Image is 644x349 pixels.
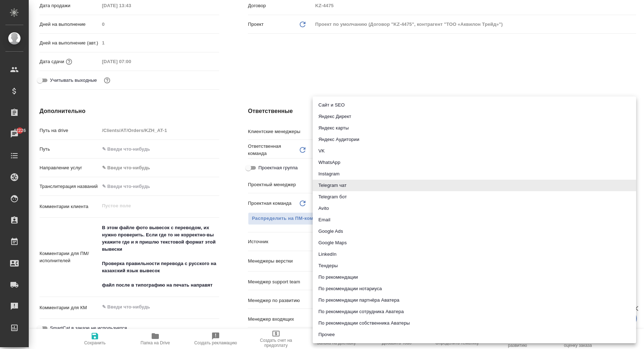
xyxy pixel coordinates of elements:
li: По рекомендации нотариуса [313,283,636,294]
li: По рекомендации собственника Аватеры [313,317,636,329]
li: Telegram чат [313,180,636,191]
li: VK [313,145,636,157]
li: Instagram [313,168,636,180]
li: Тендеры [313,260,636,272]
li: Google Ads [313,226,636,237]
li: Прочее [313,329,636,340]
li: Telegram бот [313,191,636,203]
li: Яндекс Директ [313,111,636,122]
li: Avito [313,203,636,214]
li: WhatsApp [313,157,636,168]
li: Google Maps [313,237,636,249]
li: По рекомендации партнёра Аватера [313,294,636,306]
li: Яндекс карты [313,122,636,134]
li: LinkedIn [313,249,636,260]
li: Яндекс Аудитории [313,134,636,145]
li: По рекомендации [313,272,636,283]
li: Email [313,214,636,226]
li: По рекомендации сотрудника Аватера [313,306,636,317]
li: Сайт и SEO [313,99,636,111]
